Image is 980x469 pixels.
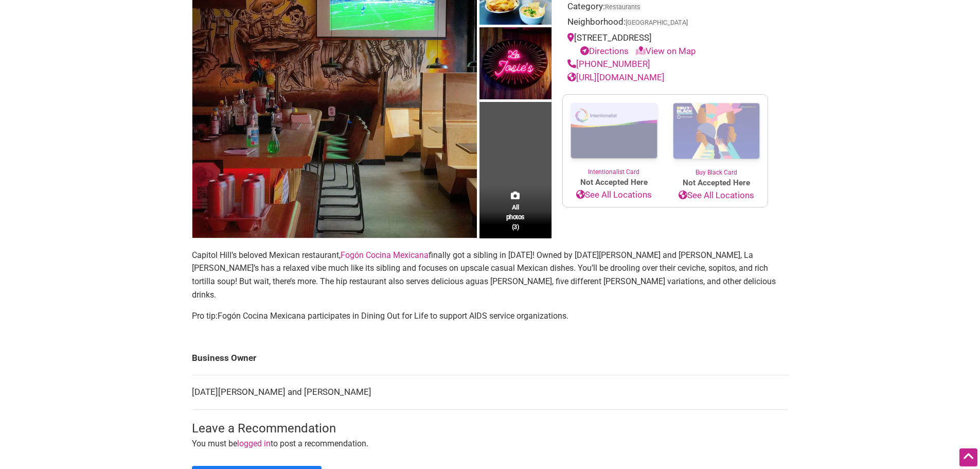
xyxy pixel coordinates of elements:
[563,177,665,188] span: Not Accepted Here
[218,311,568,321] span: Fogón Cocina Mexicana participates in Dining Out for Life to support AIDS service organizations.
[563,95,665,167] img: Intentionalist Card
[192,249,789,301] p: Capitol Hill’s beloved Mexican restaurant, finally got a sibling in [DATE]! Owned by [DATE][PERSO...
[563,188,665,202] a: See All Locations
[341,250,429,260] a: Fogón Cocina Mexicana
[665,95,768,168] img: Buy Black Card
[636,46,696,56] a: View on Map
[626,20,688,26] span: [GEOGRAPHIC_DATA]
[665,95,768,177] a: Buy Black Card
[567,59,650,69] a: [PHONE_NUMBER]
[567,15,763,31] div: Neighborhood:
[605,3,640,11] a: Restaurants
[665,177,768,189] span: Not Accepted Here
[192,309,789,323] p: Pro tip:
[192,420,789,438] h3: Leave a Recommendation
[563,95,665,177] a: Intentionalist Card
[237,439,271,448] a: logged in
[959,448,977,466] div: Scroll Back to Top
[192,375,789,410] td: [DATE][PERSON_NAME] and [PERSON_NAME]
[580,46,629,56] a: Directions
[567,72,665,82] a: [URL][DOMAIN_NAME]
[506,202,525,232] span: All photos (3)
[192,341,789,375] td: Business Owner
[192,437,789,450] p: You must be to post a recommendation.
[665,189,768,202] a: See All Locations
[567,31,763,58] div: [STREET_ADDRESS]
